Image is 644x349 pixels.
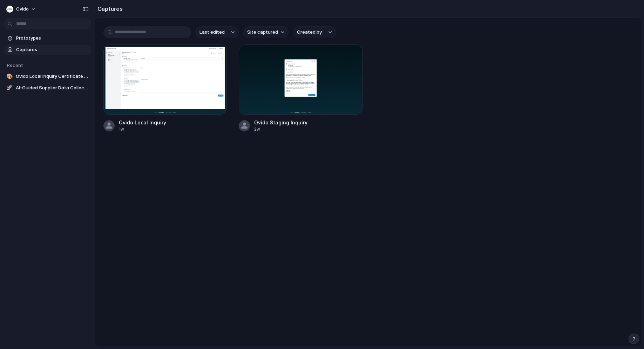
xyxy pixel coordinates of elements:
span: Last edited [199,29,225,36]
span: Ovido Staging Inquiry [254,119,362,126]
button: Site captured [243,26,289,38]
div: 2w [254,126,362,132]
span: AI-Guided Supplier Data Collection [16,84,88,91]
button: Last edited [195,26,239,38]
div: 🚀 [6,84,13,91]
div: 🎨 [6,73,13,80]
button: Created by [293,26,336,38]
span: Ovido Local Inquiry [119,119,227,126]
a: Prototypes [4,33,91,43]
a: Captures [4,45,91,55]
button: Ovido [4,4,40,15]
span: Prototypes [16,35,88,42]
span: Site captured [247,29,278,36]
span: Ovido [16,6,29,13]
div: 1w [119,126,227,132]
span: Captures [16,46,88,53]
span: Recent [7,62,23,68]
a: 🚀AI-Guided Supplier Data Collection [4,83,91,93]
h2: Captures [95,5,123,13]
a: 🎨Ovido Local Inquiry Certificate Management [4,71,91,82]
span: Ovido Local Inquiry Certificate Management [16,73,88,80]
span: Created by [297,29,322,36]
